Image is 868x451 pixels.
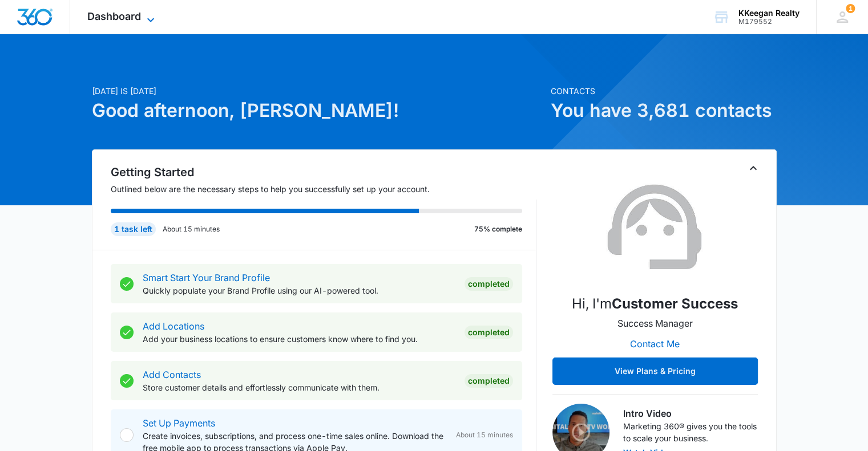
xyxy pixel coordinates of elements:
h1: You have 3,681 contacts [551,97,777,124]
p: Outlined below are the necessary steps to help you successfully set up your account. [111,183,536,195]
h1: Good afternoon, [PERSON_NAME]! [92,97,544,124]
button: Toggle Collapse [746,161,760,175]
a: Add Locations [143,320,204,332]
a: Add Contacts [143,369,201,380]
div: Completed [465,374,513,388]
span: About 15 minutes [456,430,513,440]
p: Hi, I'm [572,294,738,314]
h3: Intro Video [623,407,758,420]
span: Dashboard [87,10,141,22]
p: Store customer details and effortlessly communicate with them. [143,381,455,393]
div: 1 task left [111,222,156,236]
p: Quickly populate your Brand Profile using our AI-powered tool. [143,285,455,296]
p: Add your business locations to ensure customers know where to find you. [143,333,455,345]
div: Completed [465,277,513,291]
p: [DATE] is [DATE] [92,85,544,97]
div: account id [738,18,800,26]
div: notifications count [846,4,855,13]
a: Set Up Payments [143,417,215,429]
button: View Plans & Pricing [552,357,758,385]
p: About 15 minutes [163,224,220,234]
button: Contact Me [619,330,691,357]
p: Contacts [551,85,777,97]
span: 1 [846,4,855,13]
p: 75% complete [474,224,522,234]
div: Completed [465,326,513,339]
a: Smart Start Your Brand Profile [143,272,270,283]
img: Customer Success [598,170,712,285]
div: account name [738,9,800,18]
p: Marketing 360® gives you the tools to scale your business. [623,420,758,444]
strong: Customer Success [612,295,738,312]
p: Success Manager [617,316,693,330]
h2: Getting Started [111,164,536,181]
